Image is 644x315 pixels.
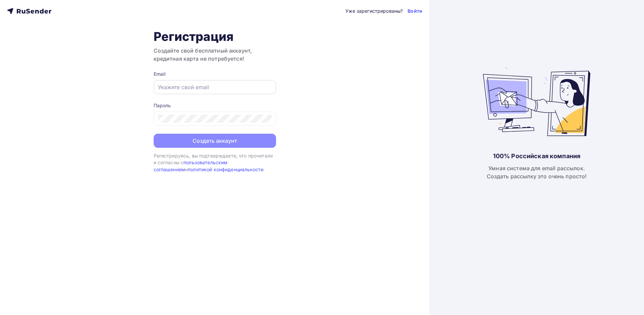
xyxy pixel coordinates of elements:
[154,102,276,109] div: Пароль
[154,160,228,172] a: пользовательским соглашением
[345,8,403,14] div: Уже зарегистрированы?
[158,83,272,91] input: Укажите свой email
[188,167,263,172] a: политикой конфиденциальности
[154,71,276,77] div: Email
[154,47,276,63] h3: Создайте свой бесплатный аккаунт, кредитная карта не потребуется!
[493,152,580,160] div: 100% Российская компания
[154,152,276,173] div: Регистрируясь, вы подтверждаете, что прочитали и согласны с и .
[154,29,276,44] h1: Регистрация
[408,8,422,14] a: Войти
[487,164,587,180] div: Умная система для email рассылок. Создать рассылку это очень просто!
[154,134,276,148] button: Создать аккаунт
